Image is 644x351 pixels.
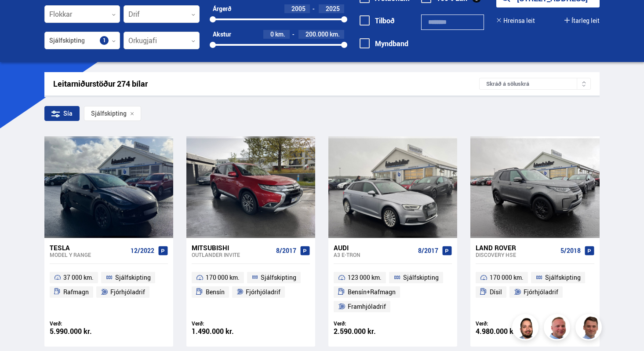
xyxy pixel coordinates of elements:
div: Outlander INVITE [192,252,273,258]
span: Sjálfskipting [545,272,581,283]
div: Verð: [476,320,535,327]
div: Leitarniðurstöður 274 bílar [53,79,480,88]
a: Mitsubishi Outlander INVITE 8/2017 170 000 km. Sjálfskipting Bensín Fjórhjóladrif Verð: 1.490.000... [186,238,315,347]
span: Fjórhjóladrif [110,287,145,297]
label: Myndband [360,40,408,48]
span: 200.000 [306,30,328,38]
div: Sía [44,106,80,121]
div: 1.490.000 kr. [192,328,251,335]
span: 170 000 km. [206,272,240,283]
div: Land Rover [476,244,557,252]
a: Land Rover Discovery HSE 5/2018 170 000 km. Sjálfskipting Dísil Fjórhjóladrif Verð: 4.980.000 kr. [470,238,599,347]
div: Akstur [213,31,231,38]
img: nhp88E3Fdnt1Opn2.png [513,315,540,342]
span: 123 000 km. [348,272,382,283]
button: Opna LiveChat spjallviðmót [7,4,33,30]
span: 2025 [326,4,340,13]
span: Rafmagn [63,287,89,297]
button: Ítarleg leit [564,17,600,24]
span: km. [330,31,340,38]
div: Mitsubishi [192,244,273,252]
div: Árgerð [213,5,231,12]
div: 2.590.000 kr. [334,328,393,335]
a: Tesla Model Y RANGE 12/2022 37 000 km. Sjálfskipting Rafmagn Fjórhjóladrif Verð: 5.990.000 kr. [44,238,173,347]
div: Discovery HSE [476,252,557,258]
div: Model Y RANGE [50,252,127,258]
a: Audi A3 E-TRON 8/2017 123 000 km. Sjálfskipting Bensín+Rafmagn Framhjóladrif Verð: 2.590.000 kr. [328,238,457,347]
span: Fjórhjóladrif [524,287,558,297]
span: 8/2017 [418,247,438,254]
img: FbJEzSuNWCJXmdc-.webp [577,315,603,342]
div: Verð: [50,320,109,327]
span: 37 000 km. [63,272,94,283]
img: siFngHWaQ9KaOqBr.png [545,315,571,342]
span: 5/2018 [560,247,581,254]
div: Verð: [334,320,393,327]
span: Sjálfskipting [91,110,127,117]
span: Sjálfskipting [403,272,439,283]
span: 170 000 km. [490,272,524,283]
span: km. [275,31,285,38]
span: Bensín+Rafmagn [348,287,396,297]
label: Tilboð [360,17,395,25]
span: Dísil [490,287,502,297]
div: Tesla [50,244,127,252]
span: Framhjóladrif [348,301,386,312]
div: Audi [334,244,415,252]
span: 2005 [291,4,306,13]
span: Fjórhjóladrif [246,287,280,297]
div: Verð: [192,320,251,327]
span: Bensín [206,287,225,297]
span: Sjálfskipting [115,272,151,283]
button: Hreinsa leit [496,17,535,24]
div: 4.980.000 kr. [476,328,535,335]
span: 12/2022 [131,247,154,254]
div: 5.990.000 kr. [50,328,109,335]
div: A3 E-TRON [334,252,415,258]
div: Skráð á söluskrá [479,78,591,90]
span: 0 [270,30,274,38]
span: 8/2017 [276,247,296,254]
span: Sjálfskipting [261,272,296,283]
